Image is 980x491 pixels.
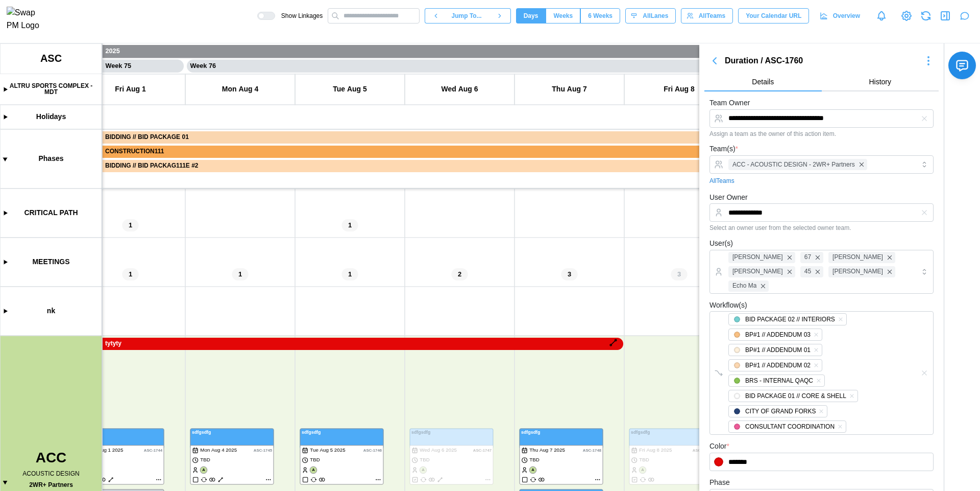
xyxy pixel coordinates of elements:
[709,224,934,231] div: Select an owner user from the selected owner team.
[732,160,855,170] span: ACC - ACOUSTIC DESIGN - 2WR+ Partners
[732,267,783,276] span: [PERSON_NAME]
[745,422,835,432] div: CONSULTANT COORDINATION
[832,267,883,276] span: [PERSON_NAME]
[958,9,972,23] button: Open project assistant
[275,12,323,20] span: Show Linkages
[643,9,668,23] span: All Lanes
[7,7,48,32] img: Swap PM Logo
[745,315,835,324] div: BID PACKAGE 02 // INTERIORS
[709,238,733,249] label: User(s)
[745,391,846,401] div: BID PACKAGE 01 // CORE & SHELL
[524,9,538,23] span: Days
[833,9,860,23] span: Overview
[732,281,756,291] span: Echo Ma
[752,78,774,85] span: Details
[732,252,783,262] span: [PERSON_NAME]
[553,9,573,23] span: Weeks
[709,300,747,311] label: Workflow(s)
[804,267,811,276] span: 45
[709,98,750,109] label: Team Owner
[709,441,729,452] label: Color
[745,330,811,340] div: BP#1 // ADDENDUM 03
[804,252,811,262] span: 67
[709,192,748,203] label: User Owner
[745,376,813,386] div: BRS - INTERNAL QAQC
[709,176,734,186] a: All Teams
[699,9,725,23] span: All Teams
[746,9,801,23] span: Your Calendar URL
[938,9,952,23] button: Close Drawer
[709,477,730,488] label: Phase
[869,78,891,85] span: History
[745,345,811,355] div: BP#1 // ADDENDUM 01
[709,130,934,137] div: Assign a team as the owner of this action item.
[919,9,933,23] button: Refresh Grid
[709,144,738,155] label: Team(s)
[745,407,816,416] div: CITY OF GRAND FORKS
[452,9,482,23] span: Jump To...
[725,55,918,67] div: Duration / ASC-1760
[745,361,811,370] div: BP#1 // ADDENDUM 02
[873,7,890,25] a: Notifications
[588,9,612,23] span: 6 Weeks
[899,9,914,23] a: View Project
[832,252,883,262] span: [PERSON_NAME]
